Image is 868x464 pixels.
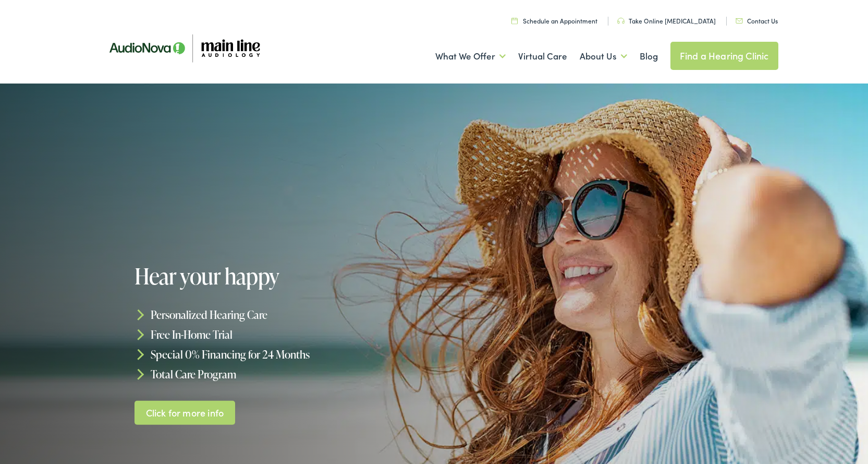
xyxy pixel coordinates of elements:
li: Personalized Hearing Care [135,305,438,325]
a: About Us [580,37,627,76]
a: Blog [640,37,658,76]
a: Find a Hearing Clinic [670,42,778,70]
a: Virtual Care [518,37,567,76]
a: Contact Us [736,16,778,25]
li: Free In-Home Trial [135,325,438,344]
h1: Hear your happy [135,264,438,288]
a: Click for more info [135,400,235,425]
a: Take Online [MEDICAL_DATA] [617,16,716,25]
img: utility icon [617,18,625,24]
img: utility icon [511,17,518,24]
a: What We Offer [435,37,506,76]
a: Schedule an Appointment [511,16,597,25]
li: Special 0% Financing for 24 Months [135,344,438,364]
img: utility icon [736,18,743,23]
li: Total Care Program [135,364,438,384]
